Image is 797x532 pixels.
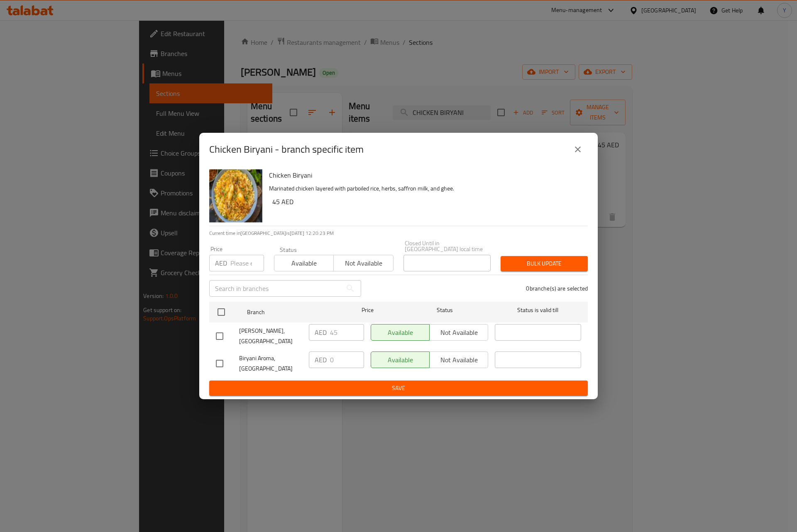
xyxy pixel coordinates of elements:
[215,258,227,268] p: AED
[333,255,393,271] button: Not available
[209,229,588,237] p: Current time in [GEOGRAPHIC_DATA] is [DATE] 12:20:23 PM
[209,381,588,396] button: Save
[526,284,588,293] p: 0 branche(s) are selected
[247,307,333,317] span: Branch
[239,326,302,347] span: [PERSON_NAME], [GEOGRAPHIC_DATA]
[315,327,327,337] p: AED
[340,305,395,315] span: Price
[216,383,581,393] span: Save
[278,257,330,269] span: Available
[330,351,364,368] input: Please enter price
[209,143,364,156] h2: Chicken Biryani - branch specific item
[501,256,588,271] button: Bulk update
[239,353,302,374] span: Biryani Aroma, [GEOGRAPHIC_DATA]
[402,305,488,315] span: Status
[269,183,581,194] p: Marinated chicken layered with parboiled rice, herbs, saffron milk, and ghee.
[274,255,334,271] button: Available
[269,169,581,181] h6: Chicken Biryani
[330,324,364,341] input: Please enter price
[568,139,588,159] button: close
[230,255,264,271] input: Please enter price
[315,355,327,365] p: AED
[209,280,342,297] input: Search in branches
[209,169,262,222] img: Chicken Biryani
[272,196,581,207] h6: 45 AED
[507,259,581,269] span: Bulk update
[495,305,581,315] span: Status is valid till
[337,257,390,269] span: Not available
